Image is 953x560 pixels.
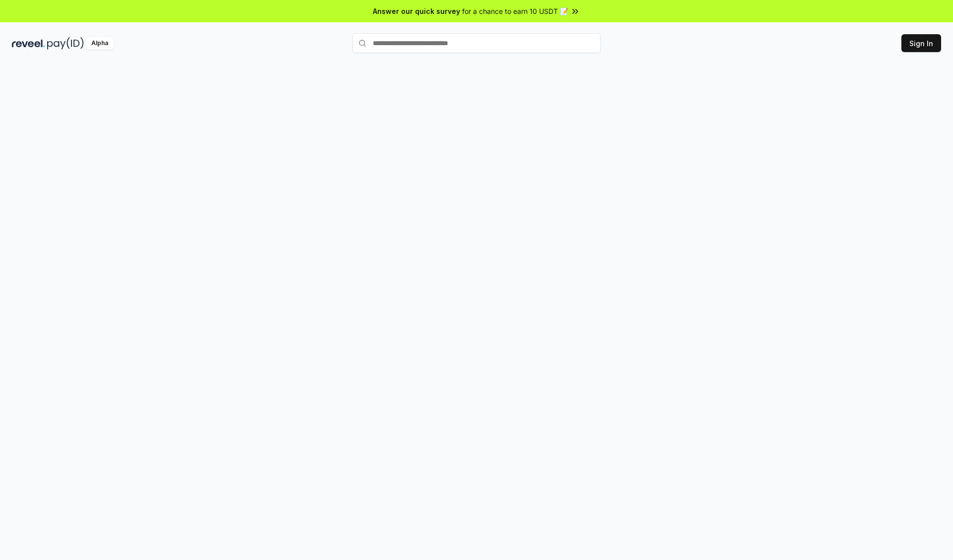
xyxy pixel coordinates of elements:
img: pay_id [47,37,84,50]
img: reveel_dark [12,37,45,50]
span: for a chance to earn 10 USDT 📝 [462,6,568,16]
span: Answer our quick survey [373,6,460,16]
div: Alpha [86,37,114,50]
button: Sign In [901,34,941,52]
